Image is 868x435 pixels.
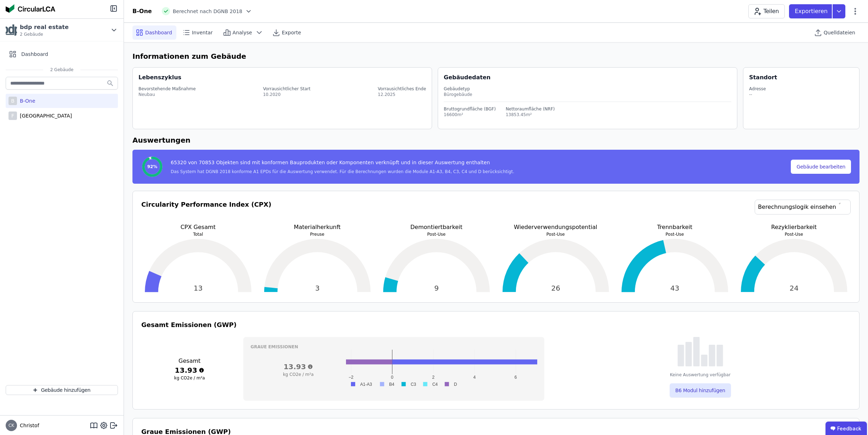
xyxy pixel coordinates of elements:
span: Exporte [282,29,301,36]
img: bdp real estate [6,24,17,36]
span: Analyse [233,29,252,36]
div: Das System hat DGNB 2018 konforme A1 EPDs für die Auswertung verwendet. Für die Berechnungen wurd... [171,169,514,174]
p: Post-Use [380,231,493,237]
h3: Circularity Performance Index (CPX) [141,200,271,223]
span: 2 Gebäude [43,67,81,73]
div: [GEOGRAPHIC_DATA] [17,112,72,119]
span: Dashboard [21,51,48,58]
h3: kg CO2e / m²a [141,375,238,381]
p: Post-Use [737,231,851,237]
img: Concular [6,4,55,13]
div: 16600m² [444,112,496,118]
div: Keine Auswertung verfügbar [670,372,731,378]
span: Dashboard [145,29,172,36]
div: 12.2025 [378,92,426,97]
div: B [8,97,17,105]
p: CPX Gesamt [141,223,255,231]
p: Post-Use [499,231,613,237]
button: Gebäude hinzufügen [6,385,118,395]
div: Gebäudetyp [444,86,731,92]
div: Bürogebäude [444,92,731,97]
div: -- [749,92,766,97]
span: Inventar [192,29,213,36]
h3: 13.93 [250,362,346,372]
p: Trennbarkeit [618,223,732,231]
p: Exportieren [795,7,829,16]
span: Christof [17,422,39,429]
p: Materialherkunft [261,223,374,231]
p: Demontiertbarkeit [380,223,493,231]
div: B-One [132,7,152,16]
button: B6 Modul hinzufügen [670,383,731,397]
p: Post-Use [618,231,732,237]
div: Lebenszyklus [138,73,181,82]
p: Rezyklierbarkeit [737,223,851,231]
span: Berechnet nach DGNB 2018 [173,8,243,15]
h3: 13.93 [141,365,238,375]
span: Quelldateien [824,29,855,36]
div: 65320 von 70853 Objekten sind mit konformen Bauprodukten oder Komponenten verknüpft und in dieser... [171,159,514,169]
div: Bruttogrundfläche (BGF) [444,106,496,112]
div: Bevorstehende Maßnahme [138,86,196,92]
p: Wiederverwendungspotential [499,223,613,231]
div: B-One [17,97,35,104]
div: Nettoraumfläche (NRF) [506,106,555,112]
h6: Auswertungen [132,135,860,145]
span: 92% [147,164,158,170]
div: Neubau [138,92,196,97]
img: empty-state [677,337,723,366]
a: Berechnungslogik einsehen [755,200,851,214]
div: bdp real estate [20,23,69,32]
div: Vorrausichtlicher Start [263,86,311,92]
div: Standort [749,73,777,82]
div: 13853.45m² [506,112,555,118]
h6: Informationen zum Gebäude [132,51,860,62]
button: Gebäude bearbeiten [791,160,851,174]
button: Teilen [748,4,785,18]
span: 2 Gebäude [20,32,69,37]
h3: Gesamt [141,357,238,365]
p: Preuse [261,231,374,237]
h3: Gesamt Emissionen (GWP) [141,320,851,330]
div: Vorrausichtliches Ende [378,86,426,92]
p: Total [141,231,255,237]
div: 10.2020 [263,92,311,97]
span: CK [8,423,14,428]
h3: kg CO2e / m²a [250,372,346,377]
h3: Graue Emissionen [250,344,537,350]
div: Adresse [749,86,766,92]
div: F [8,111,17,120]
div: Gebäudedaten [444,73,737,82]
